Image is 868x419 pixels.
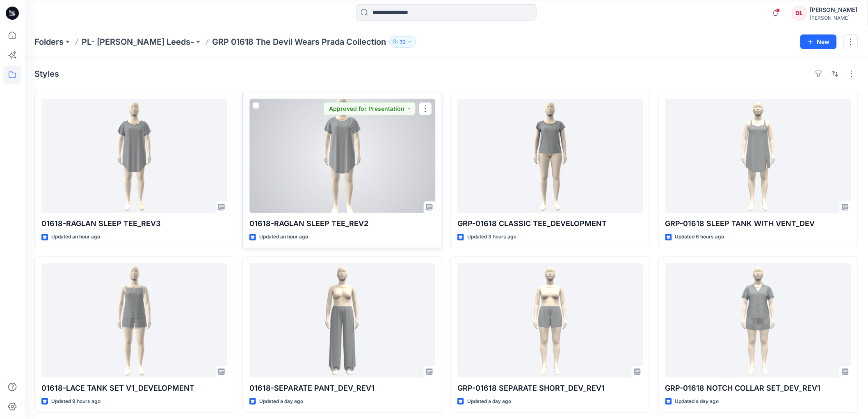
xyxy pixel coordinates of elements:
p: 01618-SEPARATE PANT_DEV_REV1 [249,382,435,394]
a: GRP-01618 SLEEP TANK WITH VENT_DEV [665,99,851,213]
p: Updated 9 hours ago [51,397,101,406]
a: 01618-SEPARATE PANT_DEV_REV1 [249,263,435,378]
p: GRP-01618 SLEEP TANK WITH VENT_DEV [665,218,851,229]
button: 32 [389,36,416,48]
a: GRP-01618 CLASSIC TEE_DEVELOPMENT [457,99,643,213]
p: 01618-LACE TANK SET V1_DEVELOPMENT [41,382,227,394]
p: Updated a day ago [675,397,719,406]
p: GRP-01618 SEPARATE SHORT_DEV_REV1 [457,382,643,394]
p: Updated an hour ago [259,233,308,241]
p: GRP 01618 The Devil Wears Prada Collection [212,36,386,48]
div: DL [792,6,807,21]
a: 01618-LACE TANK SET V1_DEVELOPMENT [41,263,227,378]
p: Updated 6 hours ago [675,233,724,241]
a: 01618-RAGLAN SLEEP TEE_REV2 [249,99,435,213]
h4: Styles [34,69,59,79]
p: 01618-RAGLAN SLEEP TEE_REV3 [41,218,227,229]
p: 01618-RAGLAN SLEEP TEE_REV2 [249,218,435,229]
a: PL- [PERSON_NAME] Leeds- [82,36,194,48]
div: [PERSON_NAME] [810,15,858,21]
a: 01618-RAGLAN SLEEP TEE_REV3 [41,99,227,213]
a: GRP-01618 NOTCH COLLAR SET_DEV_REV1 [665,263,851,378]
p: Updated an hour ago [51,233,100,241]
a: Folders [34,36,64,48]
p: GRP-01618 NOTCH COLLAR SET_DEV_REV1 [665,382,851,394]
div: [PERSON_NAME] [810,5,858,15]
p: 32 [400,37,406,46]
button: New [800,34,837,49]
a: GRP-01618 SEPARATE SHORT_DEV_REV1 [457,263,643,378]
p: Updated a day ago [259,397,303,406]
p: Updated 3 hours ago [467,233,516,241]
p: GRP-01618 CLASSIC TEE_DEVELOPMENT [457,218,643,229]
p: Updated a day ago [467,397,511,406]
